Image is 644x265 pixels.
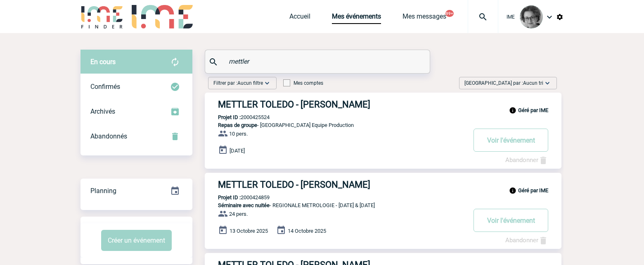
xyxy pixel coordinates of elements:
[90,107,115,115] span: Archivés
[218,122,257,128] span: Repas de groupe
[523,80,543,86] span: Aucun tri
[90,58,116,66] span: En cours
[205,202,466,208] p: - REGIONALE METROLOGIE - [DATE] & [DATE]
[205,179,561,190] a: METTLER TOLEDO - [PERSON_NAME]
[474,129,548,152] button: Voir l'événement
[402,12,446,24] a: Mes messages
[230,148,245,154] span: [DATE]
[505,156,548,164] a: Abandonner
[90,187,116,195] span: Planning
[101,230,172,251] button: Créer un événement
[509,107,516,114] img: info_black_24dp.svg
[90,83,120,91] span: Confirmés
[464,79,543,87] span: [GEOGRAPHIC_DATA] par :
[205,114,270,120] p: 2000425524
[518,107,548,113] b: Géré par IME
[80,99,192,124] div: Retrouvez ici tous les événements que vous avez décidé d'archiver
[80,50,192,74] div: Retrouvez ici tous vos évènements avant confirmation
[507,14,515,20] span: IME
[230,228,268,234] span: 13 Octobre 2025
[80,178,192,203] a: Planning
[229,211,248,217] span: 24 pers.
[213,79,263,87] span: Filtrer par :
[263,79,271,87] img: baseline_expand_more_white_24dp-b.png
[80,5,123,29] img: IME-Finder
[288,228,326,234] span: 14 Octobre 2025
[332,12,381,24] a: Mes événements
[505,236,548,244] a: Abandonner
[237,80,263,86] span: Aucun filtre
[474,209,548,232] button: Voir l'événement
[509,187,516,194] img: info_black_24dp.svg
[80,179,192,203] div: Retrouvez ici tous vos événements organisés par date et état d'avancement
[218,99,466,110] h3: METTLER TOLEDO - [PERSON_NAME]
[218,114,241,120] b: Projet ID :
[227,55,410,67] input: Rechercher un événement par son nom
[229,131,248,137] span: 10 pers.
[205,99,561,110] a: METTLER TOLEDO - [PERSON_NAME]
[518,187,548,193] b: Géré par IME
[205,194,270,201] p: 2000424859
[520,5,543,29] img: 101028-0.jpg
[218,179,466,190] h3: METTLER TOLEDO - [PERSON_NAME]
[543,79,552,87] img: baseline_expand_more_white_24dp-b.png
[218,202,270,208] span: Séminaire avec nuitée
[218,194,241,201] b: Projet ID :
[445,10,454,17] button: 99+
[90,132,127,140] span: Abandonnés
[289,12,310,24] a: Accueil
[283,80,323,86] label: Mes comptes
[80,124,192,149] div: Retrouvez ici tous vos événements annulés
[205,122,466,128] p: - [GEOGRAPHIC_DATA] Equipe Production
